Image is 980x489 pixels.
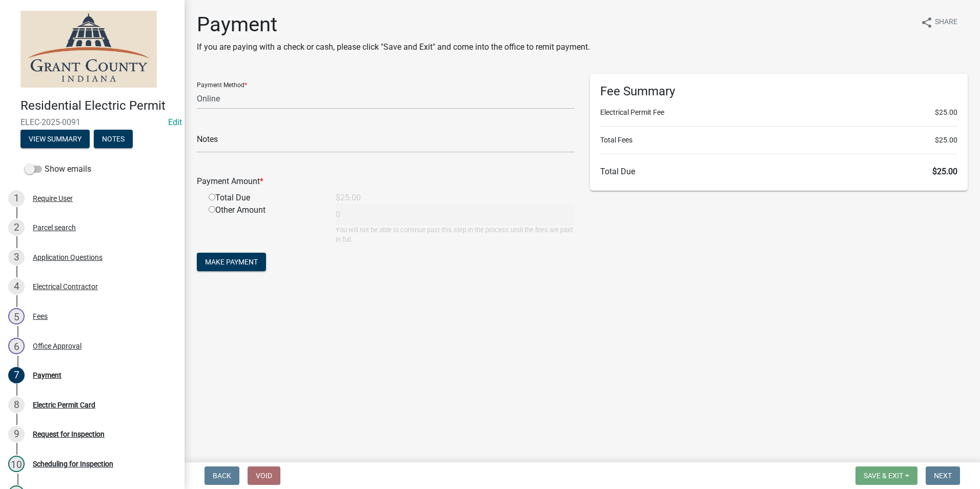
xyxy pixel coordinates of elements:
[33,224,76,231] div: Parcel search
[201,192,328,204] div: Total Due
[600,84,957,99] h6: Fee Summary
[8,456,25,472] div: 10
[935,16,957,29] span: Share
[864,472,903,480] span: Save & Exit
[94,135,133,144] wm-modal-confirm: Notes
[33,313,48,320] div: Fees
[8,278,25,295] div: 4
[33,342,81,350] div: Office Approval
[168,117,182,127] wm-modal-confirm: Edit Application Number
[33,254,103,261] div: Application Questions
[21,135,90,144] wm-modal-confirm: Summary
[921,16,933,29] i: share
[855,466,917,485] button: Save & Exit
[8,367,25,383] div: 7
[8,249,25,266] div: 3
[21,11,157,88] img: Grant County, Indiana
[8,308,25,324] div: 5
[21,130,90,148] button: View Summary
[21,117,164,127] span: ELEC-2025-0091
[197,253,266,271] button: Make Payment
[168,117,182,127] a: Edit
[600,107,957,118] li: Electrical Permit Fee
[932,167,957,176] span: $25.00
[8,190,25,207] div: 1
[197,41,590,53] p: If you are paying with a check or cash, please click "Save and Exit" and come into the office to ...
[33,372,62,379] div: Payment
[25,163,91,175] label: Show emails
[94,130,133,148] button: Notes
[197,12,590,37] h1: Payment
[248,466,280,485] button: Void
[189,175,582,188] div: Payment Amount
[205,258,258,266] span: Make Payment
[33,460,113,467] div: Scheduling for Inspection
[926,466,960,485] button: Next
[33,401,95,409] div: Electric Permit Card
[205,466,239,485] button: Back
[33,283,98,290] div: Electrical Contractor
[201,204,328,244] div: Other Amount
[8,426,25,442] div: 9
[21,98,176,113] h4: Residential Electric Permit
[8,397,25,413] div: 8
[8,338,25,354] div: 6
[33,431,105,438] div: Request for Inspection
[934,472,952,480] span: Next
[935,135,957,146] span: $25.00
[600,135,957,146] li: Total Fees
[8,219,25,236] div: 2
[33,195,73,202] div: Require User
[600,167,957,176] h6: Total Due
[935,107,957,118] span: $25.00
[213,472,231,480] span: Back
[912,12,966,32] button: shareShare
